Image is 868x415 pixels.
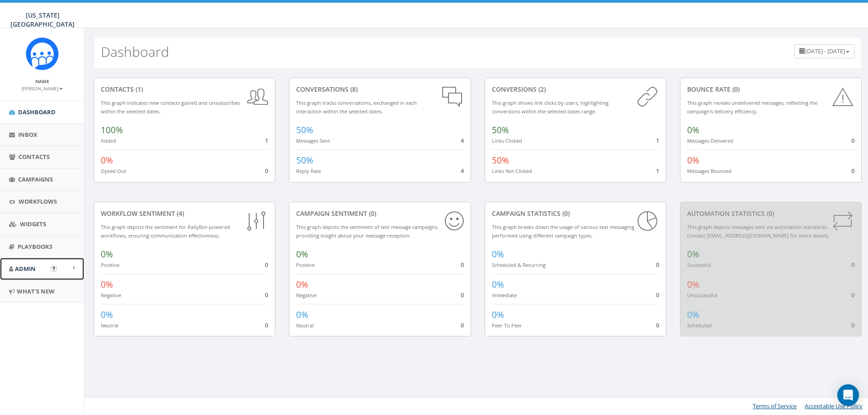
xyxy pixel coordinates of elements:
small: Messages Delivered [687,137,733,144]
span: [US_STATE][GEOGRAPHIC_DATA] [10,11,75,28]
span: 0% [687,248,699,260]
span: Workflows [19,197,57,205]
span: 0% [101,279,113,290]
span: Contacts [19,153,50,161]
small: This graph indicates new contacts gained and unsubscribes within the selected dates. [101,99,240,115]
div: Open Intercom Messenger [837,384,859,406]
div: conversations [296,85,463,94]
div: contacts [101,85,268,94]
span: 0 [265,261,268,269]
span: [DATE] - [DATE] [805,47,845,55]
small: Opted Out [101,168,126,174]
small: Positive [101,261,119,268]
span: (2) [537,85,546,93]
span: 0 [851,321,854,329]
small: Peer To Peer [492,322,522,329]
div: Campaign Sentiment [296,209,463,218]
small: This graph shows link clicks by users, highlighting conversions within the selected dates range. [492,99,609,115]
span: 0% [687,124,699,136]
small: Added [101,137,116,144]
span: Admin [15,265,36,273]
small: Neutral [101,322,118,329]
img: Rally_Platform_Icon.png [25,37,59,71]
small: Negative [296,292,316,298]
small: Positive [296,261,315,268]
span: 0% [296,309,308,321]
small: Links Not Clicked [492,168,532,174]
span: 100% [101,124,123,136]
span: 0 [656,291,659,299]
small: Unsuccessful [687,292,717,298]
span: 0 [461,261,464,269]
span: 0 [851,261,854,269]
small: Scheduled [687,322,712,329]
div: Workflow Sentiment [101,209,268,218]
span: (4) [175,209,184,218]
span: 50% [296,124,313,136]
div: Campaign Statistics [492,209,659,218]
span: 0 [656,261,659,269]
small: Successful [687,261,711,268]
span: Widgets [20,220,46,228]
small: Name [35,78,49,84]
small: This graph breaks down the usage of various text messaging performed using different campaign types. [492,224,634,239]
span: 50% [296,154,313,166]
span: Campaigns [18,175,53,183]
div: Automation Statistics [687,209,854,218]
span: (0) [561,209,570,218]
span: 0 [656,321,659,329]
small: Immediate [492,292,517,298]
small: Negative [101,292,121,298]
span: 0 [265,291,268,299]
span: Playbooks [18,242,52,251]
span: 0 [851,136,854,145]
span: 0 [265,321,268,329]
span: (0) [367,209,376,218]
span: 0% [101,309,113,321]
span: (8) [349,85,358,93]
small: This graph depicts the sentiment of text message campaigns, providing insight about your message ... [296,224,439,239]
button: Open In-App Guide [51,266,57,272]
span: Inbox [18,131,38,139]
span: (0) [765,209,774,218]
span: 0 [851,167,854,175]
span: 4 [461,136,464,145]
span: 1 [656,167,659,175]
div: Bounce Rate [687,85,854,94]
span: (1) [134,85,143,93]
span: 1 [265,136,268,145]
small: Neutral [296,322,314,329]
small: Reply Rate [296,168,321,174]
span: (0) [731,85,740,93]
small: Scheduled & Recurring [492,261,546,268]
span: 0 [461,321,464,329]
span: 1 [656,136,659,145]
span: 0% [492,279,504,290]
small: Links Clicked [492,137,522,144]
span: 4 [461,167,464,175]
small: Messages Bounced [687,168,731,174]
span: 0% [492,309,504,321]
div: conversions [492,85,659,94]
span: 0 [265,167,268,175]
small: This graph reveals undelivered messages, reflecting the campaign's delivery efficiency. [687,99,817,115]
h2: Dashboard [101,44,169,59]
span: 0% [101,154,113,166]
span: 50% [492,154,509,166]
a: Terms of Service [753,402,797,410]
span: What's New [17,287,55,295]
small: [PERSON_NAME] [22,85,63,92]
span: 0% [296,279,308,290]
small: Messages Sent [296,137,330,144]
span: 0% [492,248,504,260]
span: 0% [687,279,699,290]
span: 0 [851,291,854,299]
span: 0% [687,154,699,166]
span: Dashboard [18,108,56,116]
span: 0% [101,248,113,260]
span: 50% [492,124,509,136]
small: This graph depicts messages sent via automation standards. Contact [EMAIL_ADDRESS][DOMAIN_NAME] f... [687,224,830,239]
span: 0% [296,248,308,260]
small: This graph depicts the sentiment for RallyBot-powered workflows, ensuring communication effective... [101,224,230,239]
a: [PERSON_NAME] [22,84,63,92]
